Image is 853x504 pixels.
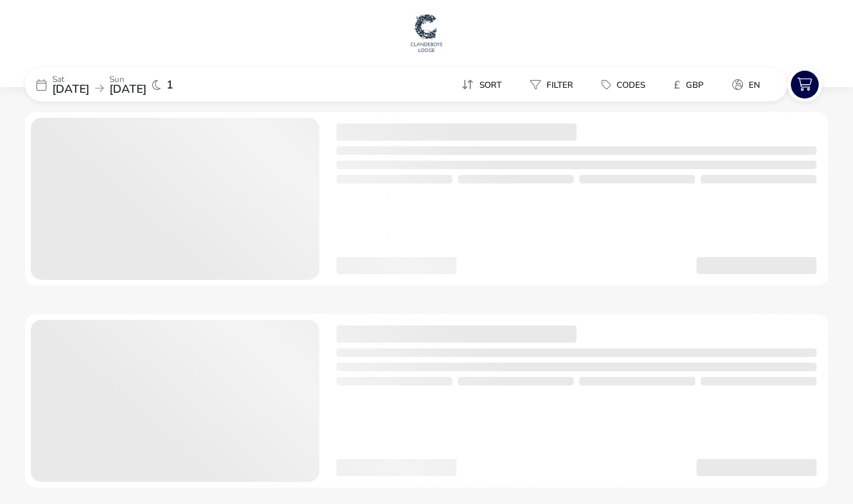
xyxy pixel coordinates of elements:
[166,79,174,91] span: 1
[686,79,704,91] span: GBP
[450,74,513,95] button: Sort
[674,78,680,92] i: £
[25,68,239,101] div: Sat[DATE]Sun[DATE]1
[721,74,777,95] naf-pibe-menu-bar-item: en
[52,81,89,97] span: [DATE]
[479,79,502,91] span: Sort
[450,74,519,95] naf-pibe-menu-bar-item: Sort
[721,74,772,95] button: en
[617,79,645,91] span: Codes
[547,79,573,91] span: Filter
[662,74,721,95] naf-pibe-menu-bar-item: £GBP
[519,74,584,95] button: Filter
[662,74,715,95] button: £GBP
[109,81,146,97] span: [DATE]
[409,11,444,54] img: Main Website
[590,74,657,95] button: Codes
[749,79,760,91] span: en
[519,74,590,95] naf-pibe-menu-bar-item: Filter
[590,74,662,95] naf-pibe-menu-bar-item: Codes
[52,75,89,84] p: Sat
[109,75,146,84] p: Sun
